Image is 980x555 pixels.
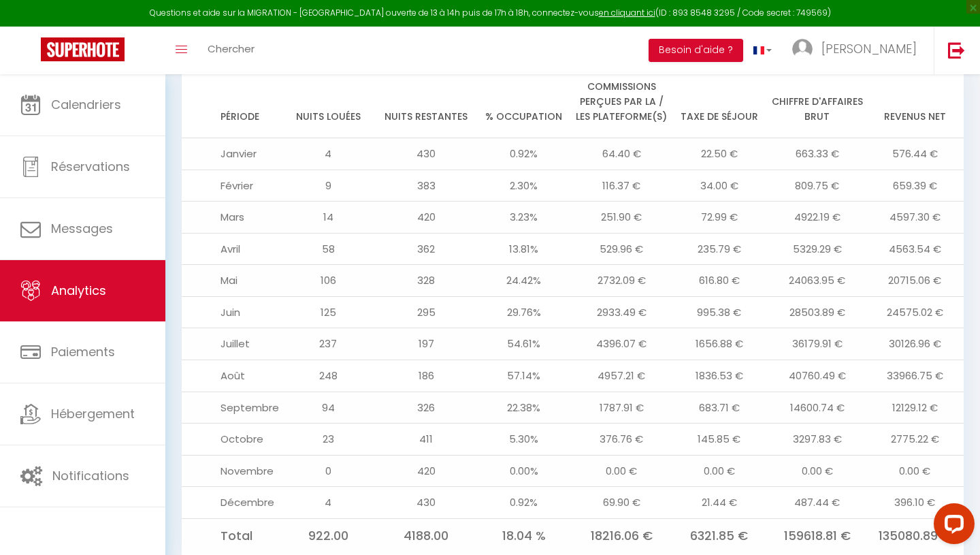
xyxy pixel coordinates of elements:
td: 0.00 € [573,455,671,487]
td: 72.99 € [670,202,768,234]
td: 4396.07 € [573,328,671,360]
td: 4188.00 [377,518,475,553]
th: Commissions perçues par la / les plateforme(s) [573,65,671,138]
th: Chiffre d'affaires brut [768,65,866,138]
td: 4922.19 € [768,202,866,234]
a: en cliquant ici [599,7,655,18]
td: 3.23% [475,202,573,234]
td: 4563.54 € [866,233,964,265]
td: 23 [280,424,378,456]
td: 1656.88 € [670,328,768,360]
td: 1787.91 € [573,392,671,424]
td: Février [182,170,280,202]
td: 2933.49 € [573,296,671,328]
td: 22.38% [475,392,573,424]
td: 14600.74 € [768,392,866,424]
td: Juin [182,296,280,328]
td: 0.00 € [768,455,866,487]
td: 0.00 € [670,455,768,487]
span: Analytics [51,282,106,299]
td: 328 [377,265,475,297]
td: Décembre [182,487,280,519]
td: 237 [280,328,378,360]
td: 36179.91 € [768,328,866,360]
td: 922.00 [280,518,378,553]
td: 616.80 € [670,265,768,297]
td: 106 [280,265,378,297]
td: Avril [182,233,280,265]
td: 18.04 % [475,518,573,553]
td: 33966.75 € [866,360,964,392]
td: 116.37 € [573,170,671,202]
td: 809.75 € [768,170,866,202]
td: 4 [280,487,378,519]
td: 411 [377,424,475,456]
td: 14 [280,202,378,234]
td: 24.42% [475,265,573,297]
td: Total [182,518,280,553]
td: 30126.96 € [866,328,964,360]
td: 0.92% [475,487,573,519]
td: 0.92% [475,138,573,170]
td: 54.61% [475,328,573,360]
td: Mars [182,202,280,234]
td: 420 [377,202,475,234]
td: 145.85 € [670,424,768,456]
td: 21.44 € [670,487,768,519]
td: 22.50 € [670,138,768,170]
td: 57.14% [475,360,573,392]
td: Janvier [182,138,280,170]
td: 3297.83 € [768,424,866,456]
td: 376.76 € [573,424,671,456]
td: 235.79 € [670,233,768,265]
td: 69.90 € [573,487,671,519]
td: 2775.22 € [866,424,964,456]
td: 40760.49 € [768,360,866,392]
span: Calendriers [51,96,121,113]
td: 659.39 € [866,170,964,202]
button: Besoin d'aide ? [649,39,743,62]
td: 5329.29 € [768,233,866,265]
td: 430 [377,487,475,519]
td: 383 [377,170,475,202]
td: 94 [280,392,378,424]
span: Chercher [208,42,255,56]
td: 197 [377,328,475,360]
td: 295 [377,296,475,328]
td: 4957.21 € [573,360,671,392]
td: 20715.06 € [866,265,964,297]
iframe: LiveChat chat widget [923,498,980,555]
span: [PERSON_NAME] [821,40,917,57]
td: 24063.95 € [768,265,866,297]
td: 58 [280,233,378,265]
td: 24575.02 € [866,296,964,328]
td: 430 [377,138,475,170]
td: 6321.85 € [670,518,768,553]
td: Mai [182,265,280,297]
td: 995.38 € [670,296,768,328]
td: 683.71 € [670,392,768,424]
td: 159618.81 € [768,518,866,553]
img: Super Booking [41,37,125,61]
td: 2.30% [475,170,573,202]
span: Hébergement [51,405,135,422]
td: 362 [377,233,475,265]
td: Août [182,360,280,392]
td: 1836.53 € [670,360,768,392]
td: Juillet [182,328,280,360]
td: 420 [377,455,475,487]
td: 0.00 € [866,455,964,487]
th: Taxe de séjour [670,65,768,138]
th: Revenus net [866,65,964,138]
td: 13.81% [475,233,573,265]
img: logout [948,42,965,59]
span: Notifications [52,467,129,484]
td: 64.40 € [573,138,671,170]
td: 4 [280,138,378,170]
td: Septembre [182,392,280,424]
td: 5.30% [475,424,573,456]
th: Période [182,65,280,138]
td: 0 [280,455,378,487]
th: Nuits restantes [377,65,475,138]
span: Paiements [51,343,115,360]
